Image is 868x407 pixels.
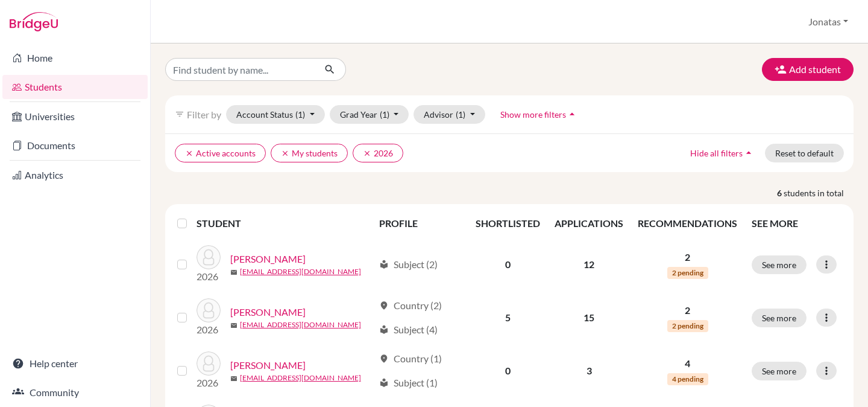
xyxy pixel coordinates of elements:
div: Country (1) [379,351,442,366]
span: Filter by [187,109,221,120]
a: Universities [2,104,148,129]
img: Mizouchi, Ryuta [197,298,221,322]
span: Hide all filters [690,148,743,158]
span: mail [230,322,237,329]
button: See more [752,255,807,274]
span: (1) [380,109,389,120]
span: local_library [379,325,389,335]
th: PROFILE [372,209,468,238]
th: SEE MORE [744,209,849,238]
button: Reset to default [765,144,844,162]
span: mail [230,269,237,276]
span: students in total [784,187,854,199]
span: 2 pending [667,320,708,332]
i: clear [281,149,289,158]
i: filter_list [175,109,184,119]
span: location_on [379,301,389,310]
span: Show more filters [500,109,566,120]
button: Jonatas [803,10,854,33]
span: location_on [379,354,389,364]
button: clearActive accounts [175,144,266,162]
span: (1) [295,109,305,120]
td: 15 [547,291,631,344]
th: RECOMMENDATIONS [631,209,744,238]
a: [EMAIL_ADDRESS][DOMAIN_NAME] [240,373,361,383]
p: 2 [638,250,737,264]
input: Find student by name... [165,58,315,81]
button: Hide all filtersarrow_drop_up [680,144,765,162]
button: See more [752,362,807,380]
p: 2026 [197,376,221,390]
button: clear2026 [353,144,403,162]
a: Documents [2,133,148,158]
th: APPLICATIONS [547,209,631,238]
button: Advisor(1) [414,105,485,124]
div: Subject (2) [379,257,438,272]
span: 2 pending [667,267,708,279]
span: local_library [379,378,389,388]
button: Account Status(1) [226,105,325,124]
button: Show more filtersarrow_drop_up [490,105,588,124]
img: Ishibashi, Kyota [197,245,221,269]
span: 4 pending [667,373,708,385]
td: 0 [468,238,547,291]
span: mail [230,375,237,382]
i: arrow_drop_up [743,147,755,159]
a: Community [2,380,148,405]
a: Students [2,75,148,99]
strong: 6 [777,187,784,199]
i: arrow_drop_up [566,108,578,120]
p: 4 [638,356,737,371]
td: 3 [547,344,631,397]
th: SHORTLISTED [468,209,547,238]
a: Home [2,46,148,70]
a: [EMAIL_ADDRESS][DOMAIN_NAME] [240,319,361,330]
div: Subject (4) [379,322,438,337]
th: STUDENT [197,209,373,238]
p: 2026 [197,322,221,337]
button: See more [752,309,807,327]
img: Bridge-U [10,12,58,31]
span: (1) [456,109,465,120]
div: Country (2) [379,298,442,313]
i: clear [185,149,193,158]
p: 2026 [197,269,221,284]
a: [PERSON_NAME] [230,358,306,373]
p: 2 [638,303,737,318]
img: Onishi, Hirotaka [197,351,221,376]
a: [PERSON_NAME] [230,305,306,319]
button: Add student [762,58,854,81]
button: Grad Year(1) [330,105,409,124]
button: clearMy students [271,144,348,162]
td: 0 [468,344,547,397]
td: 12 [547,238,631,291]
a: Help center [2,351,148,376]
span: local_library [379,260,389,269]
td: 5 [468,291,547,344]
a: [EMAIL_ADDRESS][DOMAIN_NAME] [240,266,361,277]
a: Analytics [2,163,148,187]
a: [PERSON_NAME] [230,252,306,266]
i: clear [363,149,371,158]
div: Subject (1) [379,376,438,390]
